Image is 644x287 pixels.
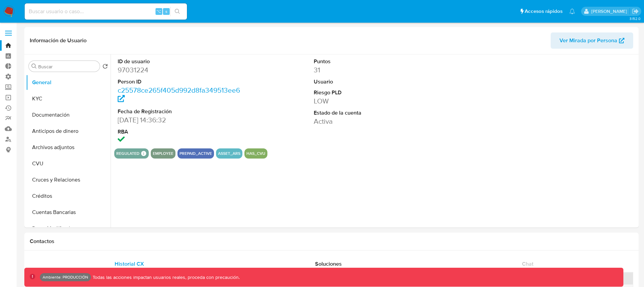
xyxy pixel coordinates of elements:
dt: Puntos [314,58,438,65]
button: employee [153,152,173,155]
p: Ambiente: PRODUCCIÓN [43,276,88,279]
dd: [DATE] 14:36:32 [118,115,242,125]
dt: Estado de la cuenta [314,109,438,117]
button: Volver al orden por defecto [102,64,108,71]
span: Accesos rápidos [525,8,563,15]
span: Historial CX [115,260,144,268]
dd: Activa [314,117,438,126]
span: s [165,8,167,15]
button: prepaid_active [180,152,212,155]
a: Salir [632,8,639,15]
button: has_cvu [246,152,265,155]
p: Todas las acciones impactan usuarios reales, proceda con precaución. [91,274,240,281]
button: Créditos [26,188,111,204]
button: Cruces y Relaciones [26,172,111,188]
dt: Person ID [118,78,242,86]
dd: 97031224 [118,65,242,75]
button: regulated [116,152,140,155]
h1: Información de Usuario [30,37,87,44]
button: Buscar [31,64,37,69]
input: Buscar [38,64,97,70]
button: Cuentas Bancarias [26,204,111,220]
button: asset_ars [218,152,240,155]
span: ⌥ [156,8,161,15]
button: General [26,74,111,91]
dd: LOW [314,96,438,106]
button: Datos Modificados [26,220,111,237]
button: Ver Mirada por Persona [551,32,633,49]
button: Archivos adjuntos [26,139,111,156]
a: c25578ce265f405d992d8fa349513ee6 [118,85,240,104]
h1: Contactos [30,238,633,245]
button: Anticipos de dinero [26,123,111,139]
button: CVU [26,156,111,172]
span: Soluciones [315,260,342,268]
dt: RBA [118,128,242,136]
dt: Fecha de Registración [118,108,242,115]
a: Notificaciones [569,8,575,14]
dt: Usuario [314,78,438,86]
button: KYC [26,91,111,107]
button: Documentación [26,107,111,123]
p: federico.falavigna@mercadolibre.com [591,8,629,15]
dd: 31 [314,65,438,75]
input: Buscar usuario o caso... [25,7,187,16]
dt: Riesgo PLD [314,89,438,96]
dt: ID de usuario [118,58,242,65]
button: search-icon [170,7,184,16]
span: Chat [522,260,533,268]
span: Ver Mirada por Persona [559,32,617,49]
